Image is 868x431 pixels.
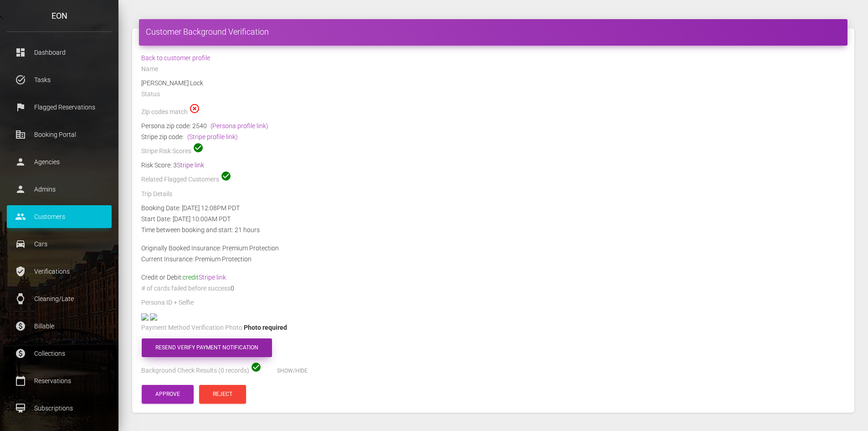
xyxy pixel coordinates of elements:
div: Start Date: [DATE] 10:00AM PDT [134,213,852,224]
div: Time between booking and start: 21 hours [134,224,852,235]
label: Persona ID + Selfie [141,298,194,307]
a: person Admins [7,178,112,201]
a: person Agencies [7,151,112,173]
button: Show/Hide [263,362,321,380]
p: Flagged Reservations [14,100,105,114]
p: Subscriptions [14,401,105,415]
a: (Stripe profile link) [187,133,238,140]
a: watch Cleaning/Late [7,287,112,310]
p: Billable [14,319,105,333]
p: Cars [14,237,105,251]
a: dashboard Dashboard [7,41,112,64]
span: Photo required [244,324,287,331]
a: calendar_today Reservations [7,369,112,392]
a: drive_eta Cars [7,233,112,255]
a: task_alt Tasks [7,68,112,91]
p: Cleaning/Late [14,292,105,306]
button: Resend verify payment notification [142,338,272,357]
a: Stripe link [199,274,226,281]
a: (Persona profile link) [211,122,268,130]
a: Stripe link [177,161,204,169]
a: verified_user Verifications [7,260,112,283]
label: Name [141,65,158,74]
h4: Customer Background Verification [146,26,841,37]
label: Stripe Risk Scores [141,147,191,156]
span: check_circle [193,142,204,153]
p: Admins [14,182,105,196]
div: Booking Date: [DATE] 12:08PM PDT [134,203,852,213]
p: Booking Portal [14,128,105,141]
div: Originally Booked Insurance: Premium Protection [134,243,852,254]
label: # of cards failed before success [141,284,231,293]
span: credit [183,274,226,281]
a: corporate_fare Booking Portal [7,123,112,146]
label: Status [141,90,160,99]
p: Tasks [14,73,105,87]
img: photo1.jpg [141,313,149,321]
span: check_circle [251,362,262,373]
label: Zip codes match [141,108,188,117]
label: Related Flagged Customers [141,175,219,184]
img: f81c1c-legacy-shared-us-central1%2Fselfiefile%2Fimage%2F967988888%2Fshrine_processed%2F64b2756770... [150,313,157,321]
p: Customers [14,210,105,223]
a: paid Billable [7,315,112,338]
p: Agencies [14,155,105,169]
button: Approve [142,385,194,404]
p: Reservations [14,374,105,388]
p: Collections [14,347,105,360]
div: Stripe zip code: [141,131,845,142]
span: check_circle [221,171,231,182]
p: Verifications [14,265,105,278]
label: Payment Method Verification Photo [141,323,242,332]
a: paid Collections [7,342,112,365]
div: Current Insurance: Premium Protection [134,254,852,265]
a: Back to customer profile [141,54,210,62]
label: Background Check Results (0 records) [141,366,249,375]
div: Credit or Debit: [134,272,852,283]
p: Dashboard [14,46,105,59]
a: people Customers [7,205,112,228]
div: Persona zip code: 2540 [141,120,845,131]
a: card_membership Subscriptions [7,397,112,420]
span: highlight_off [189,103,200,114]
button: Reject [199,385,246,404]
div: [PERSON_NAME] Lock [134,78,852,88]
a: flag Flagged Reservations [7,96,112,119]
label: Trip Details [141,190,172,199]
div: Risk Score: 3 [141,160,845,171]
div: 0 [134,283,852,297]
